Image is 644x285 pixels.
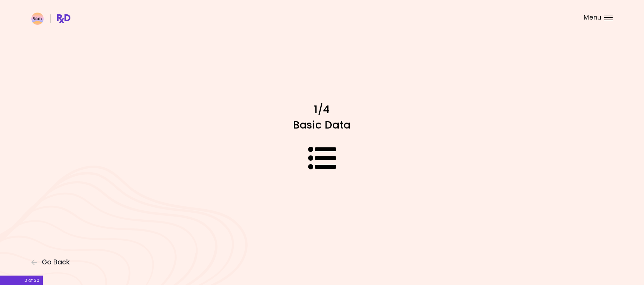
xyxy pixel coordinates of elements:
[200,118,444,132] h1: Basic Data
[584,14,601,21] span: Menu
[42,258,70,266] span: Go Back
[200,103,444,116] h1: 1/4
[31,13,70,25] img: RxDiet
[31,258,73,266] button: Go Back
